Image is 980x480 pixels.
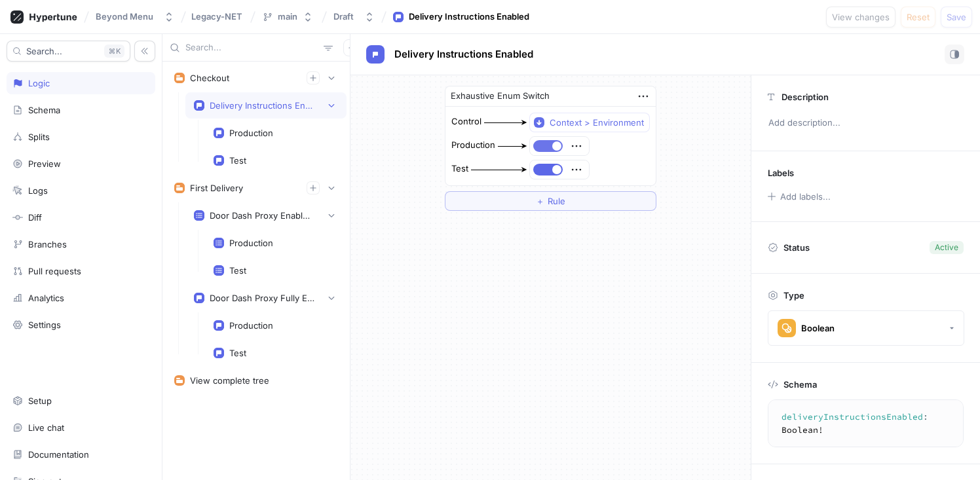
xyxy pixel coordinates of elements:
button: View changes [826,7,895,28]
button: Beyond Menu [90,6,179,28]
button: Context > Environment [529,113,650,132]
span: Delivery Instructions Enabled [394,49,533,60]
button: Search...K [7,41,130,62]
span: ＋ [536,197,544,205]
div: Logs [28,185,48,196]
p: Description [782,92,829,102]
div: main [278,11,297,22]
div: Test [451,162,468,175]
div: Door Dash Proxy Enabled Entity List [210,210,314,221]
button: ＋Rule [445,191,656,211]
div: Door Dash Proxy Fully Enabled [210,293,314,303]
div: Branches [28,239,67,249]
div: Logic [28,78,50,88]
p: Labels [768,168,794,178]
div: Splits [28,132,50,142]
a: Documentation [7,443,155,466]
div: Test [229,348,246,358]
div: Control [451,115,481,128]
div: Exhaustive Enum Switch [451,90,550,103]
div: View complete tree [190,375,269,386]
p: Schema [783,379,817,390]
div: Production [229,238,273,248]
div: Preview [28,158,61,169]
span: Search... [26,47,62,55]
p: Type [783,290,804,301]
div: Production [229,128,273,138]
div: Test [229,155,246,166]
span: Legacy-NET [191,12,242,21]
div: Diff [28,212,42,223]
div: Schema [28,105,60,115]
div: Analytics [28,293,64,303]
div: Documentation [28,449,89,460]
button: main [257,6,318,28]
div: Production [451,139,495,152]
div: Add labels... [780,193,831,201]
div: Boolean [801,323,835,334]
p: Add description... [763,112,969,134]
textarea: deliveryInstructionsEnabled: Boolean! [774,405,980,441]
button: Boolean [768,310,964,346]
div: Delivery Instructions Enabled [409,10,529,24]
div: Test [229,265,246,276]
div: Checkout [190,73,229,83]
div: Pull requests [28,266,81,276]
p: Status [783,238,810,257]
button: Save [941,7,972,28]
div: Active [935,242,958,253]
button: Draft [328,6,380,28]
div: Live chat [28,422,64,433]
div: Beyond Menu [96,11,153,22]
span: Rule [548,197,565,205]
div: First Delivery [190,183,243,193]
button: Add labels... [763,188,834,205]
div: Setup [28,396,52,406]
div: Production [229,320,273,331]
span: Save [947,13,966,21]
div: Delivery Instructions Enabled [210,100,314,111]
div: Settings [28,320,61,330]
span: Reset [907,13,930,21]
div: Context > Environment [550,117,644,128]
div: K [104,45,124,58]
input: Search... [185,41,318,54]
button: Reset [901,7,935,28]
div: Draft [333,11,354,22]
span: View changes [832,13,890,21]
